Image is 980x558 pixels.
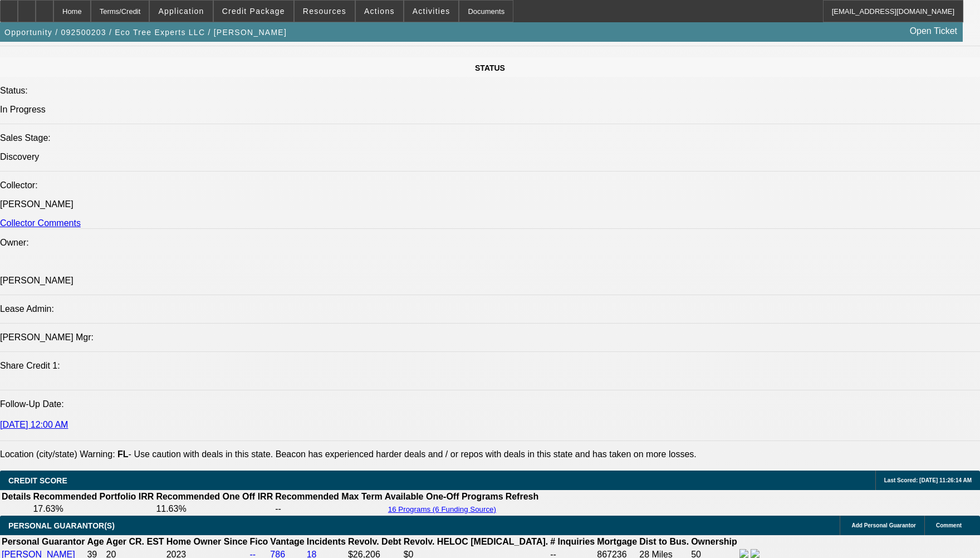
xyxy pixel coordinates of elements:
[295,1,355,22] button: Resources
[117,449,129,459] b: FL
[739,549,748,558] img: facebook-icon.png
[158,7,204,16] span: Application
[384,491,504,502] th: Available One-Off Programs
[150,1,212,22] button: Application
[307,537,346,546] b: Incidents
[155,503,273,515] td: 11.63%
[639,537,689,546] b: Dist to Bus.
[155,491,273,502] th: Recommended One Off IRR
[4,28,287,37] span: Opportunity / 092500203 / Eco Tree Experts LLC / [PERSON_NAME]
[270,537,304,546] b: Vantage
[475,63,505,72] span: STATUS
[117,449,697,459] label: - Use caution with deals in this state. Beacon has experienced harder deals and / or repos with d...
[905,22,962,41] a: Open Ticket
[32,491,154,502] th: Recommended Portfolio IRR
[303,7,346,16] span: Resources
[249,537,268,546] b: Fico
[222,7,285,16] span: Credit Package
[32,503,154,515] td: 17.63%
[505,491,540,502] th: Refresh
[413,7,450,16] span: Activities
[8,476,67,485] span: CREDIT SCORE
[404,1,459,22] button: Activities
[1,491,31,502] th: Details
[385,505,499,514] button: 16 Programs (6 Funding Source)
[106,537,164,546] b: Ager CR. EST
[404,537,548,546] b: Revolv. HELOC [MEDICAL_DATA].
[550,537,595,546] b: # Inquiries
[214,1,293,22] button: Credit Package
[597,537,637,546] b: Mortgage
[364,7,395,16] span: Actions
[936,522,962,528] span: Comment
[356,1,403,22] button: Actions
[166,537,248,546] b: Home Owner Since
[348,537,401,546] b: Revolv. Debt
[851,522,916,528] span: Add Personal Guarantor
[691,537,737,546] b: Ownership
[87,537,104,546] b: Age
[2,537,85,546] b: Personal Guarantor
[884,477,972,483] span: Last Scored: [DATE] 11:26:14 AM
[275,503,383,515] td: --
[751,549,759,558] img: linkedin-icon.png
[275,491,383,502] th: Recommended Max Term
[8,521,115,530] span: PERSONAL GUARANTOR(S)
